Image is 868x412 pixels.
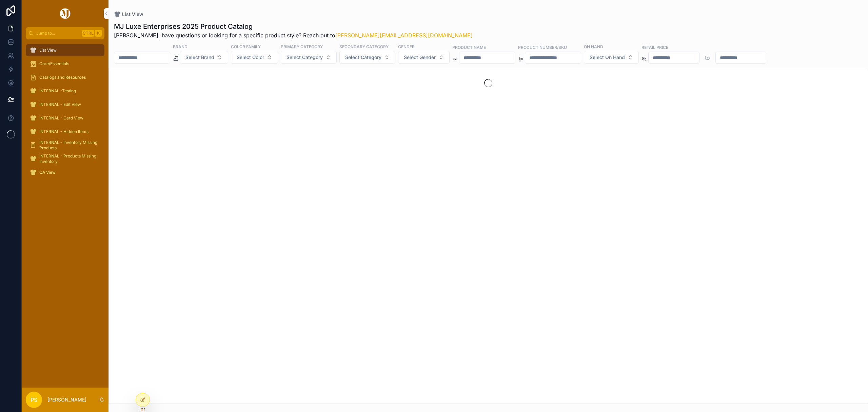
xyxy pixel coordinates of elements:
[281,43,323,50] label: Primary Category
[173,43,188,50] label: Brand
[47,396,86,403] p: [PERSON_NAME]
[114,31,473,39] span: [PERSON_NAME], have questions or looking for a specific product style? Reach out to
[39,61,69,67] span: Core/Essentials
[39,102,81,107] span: INTERNAL - Edit View
[26,98,104,111] a: INTERNAL - Edit View
[39,170,56,175] span: QA View
[345,54,381,61] span: Select Category
[26,126,104,138] a: INTERNAL - Hidden Items
[584,51,639,64] button: Select Button
[281,51,337,64] button: Select Button
[39,88,76,94] span: INTERNAL -Testing
[180,51,228,64] button: Select Button
[26,27,104,39] button: Jump to...CtrlK
[36,31,79,36] span: Jump to...
[82,30,94,37] span: Ctrl
[642,44,668,50] label: Retail Price
[26,153,104,165] a: INTERNAL - Products Missing Inventory
[39,115,83,121] span: INTERNAL - Card View
[287,54,323,61] span: Select Category
[185,54,214,61] span: Select Brand
[96,31,101,36] span: K
[231,51,278,64] button: Select Button
[31,396,37,404] span: PS
[26,166,104,179] a: QA View
[584,43,603,50] label: On Hand
[26,44,104,56] a: List View
[398,43,415,50] label: Gender
[590,54,625,61] span: Select On Hand
[404,54,436,61] span: Select Gender
[39,129,88,134] span: INTERNAL - Hidden Items
[122,11,143,18] span: List View
[39,48,57,53] span: List View
[22,39,108,187] div: scrollable content
[518,44,567,50] label: Product Number/SKU
[26,71,104,83] a: Catalogs and Resources
[231,43,261,50] label: Color Family
[114,22,473,31] h1: MJ Luxe Enterprises 2025 Product Catalog
[335,32,473,39] a: [PERSON_NAME][EMAIL_ADDRESS][DOMAIN_NAME]
[39,75,86,80] span: Catalogs and Resources
[339,43,389,50] label: Secondary Category
[452,44,486,50] label: Product Name
[398,51,450,64] button: Select Button
[705,54,710,62] p: to
[237,54,264,61] span: Select Color
[26,112,104,124] a: INTERNAL - Card View
[39,153,98,164] span: INTERNAL - Products Missing Inventory
[26,139,104,151] a: INTERNAL - Inventory Missing Products
[59,8,72,19] img: App logo
[26,58,104,70] a: Core/Essentials
[339,51,395,64] button: Select Button
[114,11,143,18] a: List View
[26,85,104,97] a: INTERNAL -Testing
[39,140,98,151] span: INTERNAL - Inventory Missing Products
